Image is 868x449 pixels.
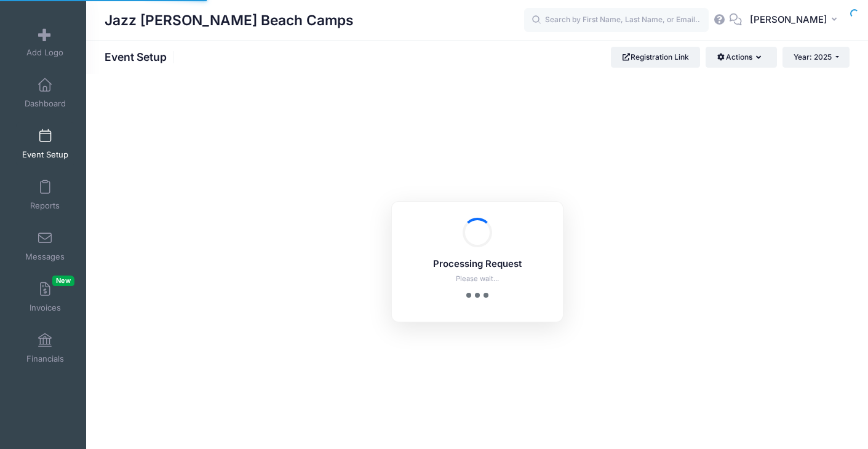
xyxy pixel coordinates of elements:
input: Search by First Name, Last Name, or Email... [524,8,709,33]
span: Event Setup [22,149,68,160]
span: Messages [25,252,65,262]
h1: Event Setup [105,50,177,63]
a: Dashboard [16,71,74,114]
a: Add Logo [16,20,74,63]
span: Add Logo [26,47,63,58]
h5: Processing Request [408,259,547,270]
a: Registration Link [611,47,700,68]
span: New [52,276,74,286]
button: Actions [706,47,776,68]
span: Dashboard [25,98,66,109]
a: InvoicesNew [16,276,74,319]
a: Messages [16,224,74,268]
a: Event Setup [16,122,74,165]
span: Reports [30,201,60,211]
span: Financials [26,354,64,364]
span: Year: 2025 [794,52,832,62]
span: [PERSON_NAME] [750,13,827,26]
button: Year: 2025 [782,47,850,68]
p: Please wait... [408,274,547,284]
h1: Jazz [PERSON_NAME] Beach Camps [105,6,354,34]
a: Reports [16,173,74,217]
span: Invoices [30,303,61,313]
a: Financials [16,327,74,370]
button: [PERSON_NAME] [742,6,850,34]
